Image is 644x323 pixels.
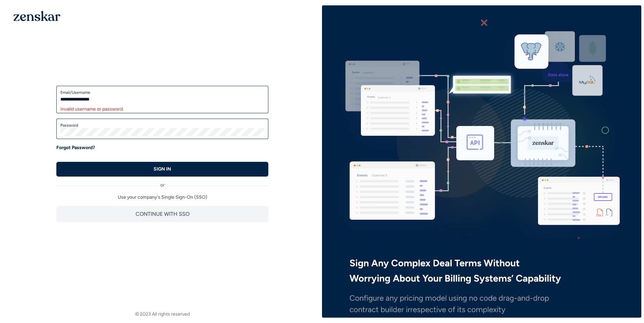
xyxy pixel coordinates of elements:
a: Forgot Password? [56,144,95,151]
div: Invalid username or password. [60,106,264,113]
p: Use your company's Single Sign-On (SSO) [56,194,268,201]
label: Password [60,123,264,128]
footer: © 2023 All rights reserved [3,311,322,318]
button: SIGN IN [56,162,268,177]
div: or [56,177,268,189]
button: CONTINUE WITH SSO [56,206,268,222]
img: 1OGAJ2xQqyY4LXKgY66KYq0eOWRCkrZdAb3gUhuVAqdWPZE9SRJmCz+oDMSn4zDLXe31Ii730ItAGKgCKgCCgCikA4Av8PJUP... [13,11,60,21]
label: Email/Username [60,90,264,95]
p: SIGN IN [154,166,171,173]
